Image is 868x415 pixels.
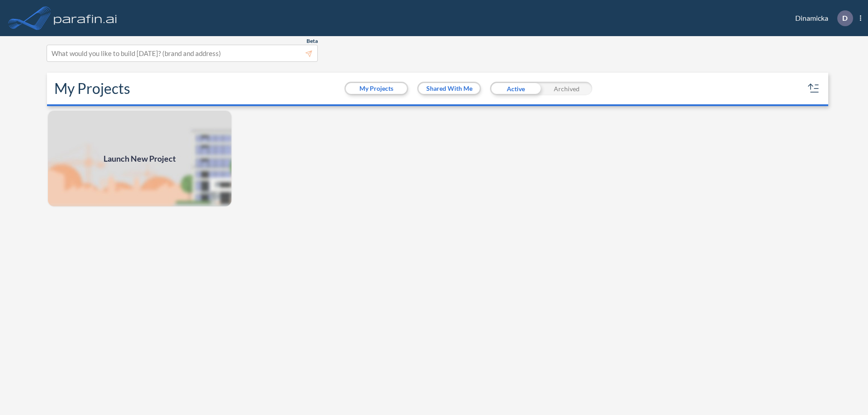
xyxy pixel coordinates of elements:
[419,83,480,94] button: Shared With Me
[346,83,407,94] button: My Projects
[47,110,232,207] img: add
[541,82,592,95] div: Archived
[307,37,318,45] span: Beta
[47,110,232,207] a: Launch New Project
[104,153,176,165] span: Launch New Project
[782,10,861,26] div: Dinamicka
[54,80,130,97] h2: My Projects
[490,82,541,95] div: Active
[842,14,848,22] p: D
[807,81,821,96] button: sort
[52,9,119,27] img: logo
